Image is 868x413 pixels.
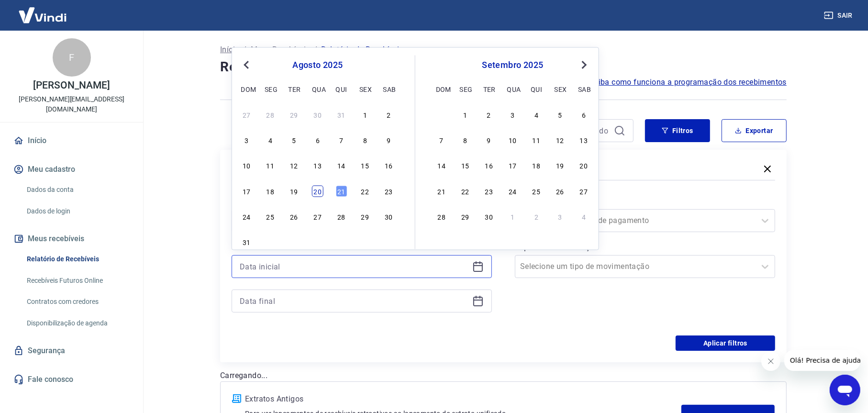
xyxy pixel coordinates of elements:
div: Choose terça-feira, 29 de julho de 2025 [288,109,300,120]
button: Aplicar filtros [676,335,775,351]
div: Choose segunda-feira, 4 de agosto de 2025 [265,134,276,146]
div: sex [555,83,566,95]
div: Choose quinta-feira, 18 de setembro de 2025 [531,160,542,171]
div: Choose domingo, 10 de agosto de 2025 [241,160,252,171]
a: Meus Recebíveis [251,44,310,56]
p: Extratos Antigos [245,393,681,405]
div: Choose segunda-feira, 28 de julho de 2025 [265,109,276,120]
div: agosto 2025 [240,59,396,71]
div: Choose terça-feira, 19 de agosto de 2025 [288,185,300,197]
div: Choose segunda-feira, 18 de agosto de 2025 [265,185,276,197]
div: F [53,38,91,77]
div: qui [531,83,542,95]
div: Choose quinta-feira, 4 de setembro de 2025 [531,109,542,120]
div: Choose terça-feira, 9 de setembro de 2025 [483,134,495,146]
a: Recebíveis Futuros Online [23,271,132,290]
img: Vindi [11,0,74,30]
div: sex [359,83,371,95]
a: Contratos com credores [23,292,132,312]
div: Choose segunda-feira, 8 de setembro de 2025 [459,134,471,146]
div: Choose sábado, 23 de agosto de 2025 [383,185,394,197]
div: qui [335,83,347,95]
div: Choose quinta-feira, 31 de julho de 2025 [335,109,347,120]
div: ter [483,83,495,95]
div: Choose sábado, 20 de setembro de 2025 [578,160,590,171]
div: month 2025-08 [240,108,396,249]
div: Choose sexta-feira, 5 de setembro de 2025 [359,236,371,248]
div: Choose quinta-feira, 7 de agosto de 2025 [335,134,347,146]
div: Choose domingo, 28 de setembro de 2025 [436,211,447,223]
a: Saiba como funciona a programação dos recebimentos [589,77,787,88]
div: Choose domingo, 21 de setembro de 2025 [436,185,447,197]
button: Exportar [722,119,787,142]
a: Dados de login [23,201,132,221]
div: qua [312,83,323,95]
div: Choose quarta-feira, 13 de agosto de 2025 [312,160,323,171]
p: [PERSON_NAME][EMAIL_ADDRESS][DOMAIN_NAME] [8,94,135,114]
div: Choose sexta-feira, 1 de agosto de 2025 [359,109,371,120]
p: [PERSON_NAME] [33,80,110,90]
div: Choose domingo, 31 de agosto de 2025 [436,109,447,120]
a: Disponibilização de agenda [23,313,132,333]
div: Choose segunda-feira, 1 de setembro de 2025 [459,109,471,120]
button: Previous Month [241,59,252,71]
a: Início [11,130,132,151]
div: Choose sábado, 16 de agosto de 2025 [383,160,394,171]
p: Início [220,44,239,56]
div: Choose segunda-feira, 15 de setembro de 2025 [459,160,471,171]
div: Choose sexta-feira, 26 de setembro de 2025 [555,185,566,197]
div: Choose terça-feira, 2 de setembro de 2025 [483,109,495,120]
div: Choose terça-feira, 5 de agosto de 2025 [288,134,300,146]
div: sab [383,83,394,95]
p: Relatório de Recebíveis [321,44,403,56]
label: Forma de Pagamento [517,196,773,207]
iframe: Fechar mensagem [761,352,780,371]
div: Choose domingo, 31 de agosto de 2025 [241,236,252,248]
p: / [243,44,246,56]
button: Next Month [579,59,590,71]
div: Choose terça-feira, 2 de setembro de 2025 [288,236,300,248]
div: Choose domingo, 14 de setembro de 2025 [436,160,447,171]
div: Choose quinta-feira, 14 de agosto de 2025 [335,160,347,171]
div: Choose quarta-feira, 24 de setembro de 2025 [507,185,518,197]
button: Sair [822,7,857,24]
div: qua [507,83,518,95]
div: Choose segunda-feira, 25 de agosto de 2025 [265,211,276,223]
div: Choose segunda-feira, 29 de setembro de 2025 [459,211,471,223]
label: Tipo de Movimentação [517,242,773,253]
div: Choose sábado, 6 de setembro de 2025 [383,236,394,248]
div: Choose quarta-feira, 20 de agosto de 2025 [312,185,323,197]
p: Carregando... [220,370,787,381]
div: Choose quarta-feira, 1 de outubro de 2025 [507,211,518,223]
div: Choose quarta-feira, 30 de julho de 2025 [312,109,323,120]
input: Data final [240,294,468,308]
div: Choose segunda-feira, 22 de setembro de 2025 [459,185,471,197]
h4: Relatório de Recebíveis [220,57,787,77]
div: Choose sábado, 4 de outubro de 2025 [578,211,590,223]
div: Choose sexta-feira, 8 de agosto de 2025 [359,134,371,146]
div: Choose segunda-feira, 1 de setembro de 2025 [265,236,276,248]
a: Relatório de Recebíveis [23,249,132,269]
div: Choose sábado, 27 de setembro de 2025 [578,185,590,197]
div: Choose sábado, 9 de agosto de 2025 [383,134,394,146]
a: Dados da conta [23,180,132,200]
div: Choose sábado, 6 de setembro de 2025 [578,109,590,120]
div: Choose sexta-feira, 19 de setembro de 2025 [555,160,566,171]
div: seg [459,83,471,95]
p: / [314,44,317,56]
div: Choose quinta-feira, 25 de setembro de 2025 [531,185,542,197]
iframe: Botão para abrir a janela de mensagens [830,375,860,405]
div: setembro 2025 [434,59,591,71]
div: Choose sábado, 30 de agosto de 2025 [383,211,394,223]
button: Filtros [645,119,710,142]
button: Meu cadastro [11,159,132,180]
div: Choose domingo, 3 de agosto de 2025 [241,134,252,146]
div: Choose sexta-feira, 12 de setembro de 2025 [555,134,566,146]
div: Choose sexta-feira, 29 de agosto de 2025 [359,211,371,223]
div: Choose terça-feira, 26 de agosto de 2025 [288,211,300,223]
div: Choose quarta-feira, 6 de agosto de 2025 [312,134,323,146]
div: Choose domingo, 27 de julho de 2025 [241,109,252,120]
div: Choose sexta-feira, 22 de agosto de 2025 [359,185,371,197]
div: Choose sábado, 13 de setembro de 2025 [578,134,590,146]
